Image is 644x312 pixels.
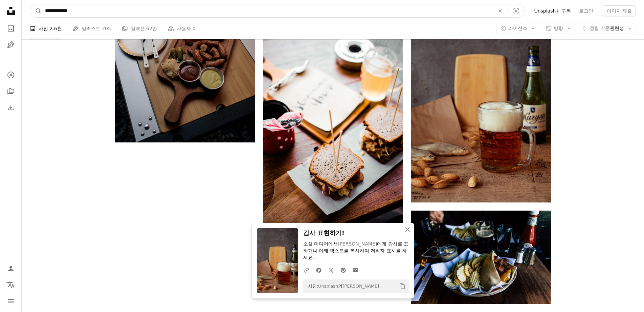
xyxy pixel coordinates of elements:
button: 라이선스 [496,23,539,34]
a: 일러스트 [4,38,18,52]
a: 사진 [4,22,18,35]
a: 컬렉션 62만 [122,18,157,39]
a: 테이블 위에 앉아있는 맥주 한 잔 [411,94,551,100]
a: 접시에 조리 된 음식 [411,254,551,260]
a: Facebook에 공유 [313,263,325,277]
span: 0 [193,25,196,32]
form: 사이트 전체에서 이미지 찾기 [30,4,525,18]
a: 많은 음식이 담긴 나무 쟁반 [115,34,255,40]
a: 이메일로 공유에 공유 [349,263,361,277]
a: Unsplash+ 구독 [530,5,575,16]
a: Twitter에 공유 [325,263,337,277]
a: 홈 — Unsplash [4,4,18,19]
a: 탐색 [4,68,18,82]
a: 일러스트 205 [73,18,111,39]
button: 삭제 [493,4,508,17]
a: [PERSON_NAME] [338,241,377,247]
button: 시각적 검색 [508,4,524,17]
a: Pinterest에 공유 [337,263,349,277]
button: 이미지 제출 [603,5,636,16]
button: 정렬 기준관련성 [578,23,636,34]
a: 다운로드 내역 [4,101,18,114]
span: 방향 [554,25,563,31]
span: 정렬 기준 [590,25,610,31]
span: 62만 [146,25,157,32]
span: 205 [102,25,111,32]
span: 사진: 의 [305,281,379,292]
a: Unsplash [318,284,338,289]
button: Unsplash 검색 [30,4,42,17]
button: 메뉴 [4,294,18,308]
span: 관련성 [590,25,624,32]
a: 사용자 0 [168,18,195,39]
a: 유리 컵 사진 옆에 샌드위치 [263,114,403,120]
a: [PERSON_NAME] [342,284,379,289]
button: 언어 [4,278,18,292]
a: 컬렉션 [4,84,18,98]
span: 라이선스 [508,25,527,31]
img: 유리 컵 사진 옆에 샌드위치 [263,12,403,223]
p: 소셜 미디어에서 에게 감사를 표하거나 아래 텍스트를 복사하여 저작자 표시를 하세요. [303,241,409,261]
img: 접시에 조리 된 음식 [411,211,551,304]
button: 클립보드에 복사하기 [397,280,408,292]
a: 로그인 [575,5,597,16]
a: 로그인 / 가입 [4,262,18,275]
button: 방향 [542,23,575,34]
h3: 감사 표현하기! [303,228,409,238]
